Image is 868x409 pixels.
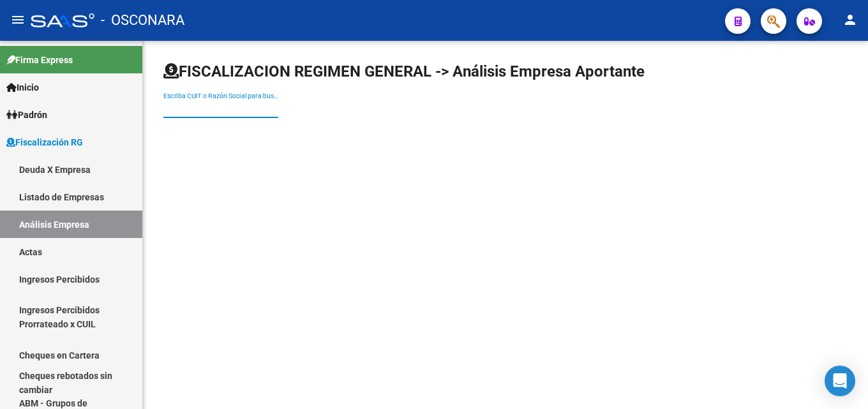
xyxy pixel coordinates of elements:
span: Padrón [6,108,47,122]
span: Fiscalización RG [6,135,83,149]
span: Inicio [6,80,39,94]
mat-icon: person [842,12,858,27]
h1: FISCALIZACION REGIMEN GENERAL -> Análisis Empresa Aportante [163,61,645,82]
span: - OSCONARA [101,6,184,34]
mat-icon: menu [10,12,26,27]
span: Firma Express [6,53,73,67]
div: Open Intercom Messenger [825,366,855,396]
